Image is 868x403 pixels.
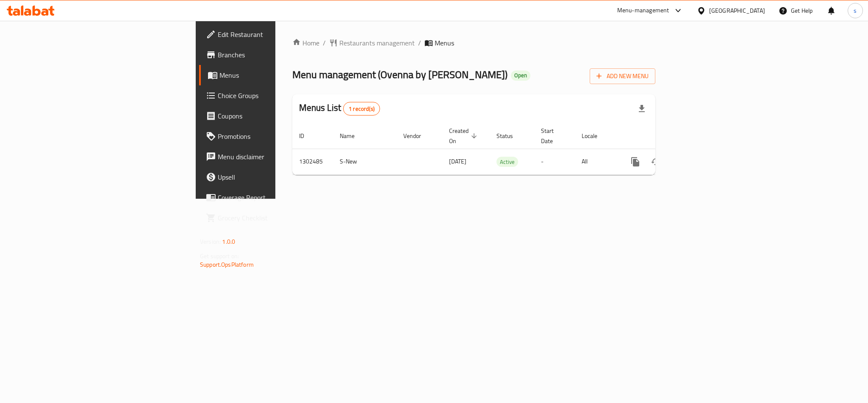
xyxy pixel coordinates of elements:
table: enhanced table [292,123,713,175]
div: Export file [632,99,652,119]
span: Restaurants management [339,38,415,48]
li: / [418,38,421,48]
span: Locale [582,131,608,141]
span: Coupons [218,111,334,121]
span: Grocery Checklist [218,213,334,223]
span: Choice Groups [218,90,334,101]
span: Get support on: [200,251,239,262]
div: Active [496,157,518,167]
span: Created On [449,126,480,146]
span: Branches [218,50,334,60]
button: Add New Menu [590,68,655,84]
span: ID [299,131,315,141]
h2: Menus List [299,101,380,116]
span: Menus [435,38,454,48]
a: Grocery Checklist [199,208,341,228]
nav: breadcrumb [292,38,655,48]
span: Menu management ( Ovenna by [PERSON_NAME] ) [292,65,507,84]
span: Open [511,72,530,79]
a: Upsell [199,167,341,187]
button: Change Status [646,152,666,172]
a: Coverage Report [199,187,341,208]
div: Total records count [343,102,380,116]
button: more [625,152,646,172]
td: S-New [333,149,397,175]
a: Edit Restaurant [199,24,341,45]
span: Menu disclaimer [218,152,334,162]
a: Menus [199,65,341,85]
td: - [534,149,575,175]
td: All [575,149,618,175]
span: Vendor [403,131,432,141]
span: Coverage Report [218,192,334,203]
span: Add New Menu [596,71,649,82]
span: Upsell [218,172,334,182]
span: Status [496,131,524,141]
span: Name [340,131,366,141]
a: Coupons [199,106,341,126]
a: Restaurants management [329,38,415,48]
a: Branches [199,45,341,65]
span: Active [496,157,518,167]
span: Start Date [541,126,565,146]
span: Edit Restaurant [218,29,334,39]
div: Menu-management [617,6,669,16]
a: Menu disclaimer [199,147,341,167]
span: [DATE] [449,156,466,167]
div: Open [511,70,530,81]
span: 1.0.0 [222,236,235,247]
div: [GEOGRAPHIC_DATA] [709,6,765,15]
a: Choice Groups [199,85,341,106]
span: 1 record(s) [344,105,380,113]
span: Menus [219,70,334,80]
span: Version: [200,236,221,247]
a: Promotions [199,126,341,147]
span: Promotions [218,131,334,141]
span: s [854,6,857,15]
th: Actions [618,123,713,149]
a: Support.OpsPlatform [200,259,254,270]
